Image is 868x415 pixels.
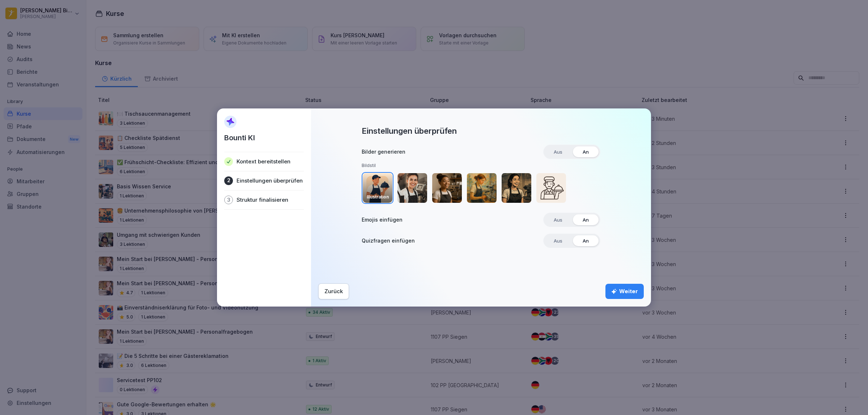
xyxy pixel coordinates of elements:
[502,173,531,203] img: comic
[578,214,594,225] span: An
[467,173,497,203] img: Oil painting style
[224,132,255,143] p: Bounti KI
[362,163,600,168] h5: Bildstil
[237,177,303,184] p: Einstellungen überprüfen
[237,158,290,165] p: Kontext bereitstellen
[549,146,567,157] span: Aus
[605,284,644,299] button: Weiter
[536,173,566,203] img: Simple outline style
[549,214,567,225] span: Aus
[362,148,405,155] h3: Bilder generieren
[224,176,233,185] div: 2
[549,235,567,246] span: Aus
[318,283,349,299] button: Zurück
[362,126,457,136] h2: Einstellungen überprüfen
[432,173,462,203] img: 3D style
[224,196,233,204] div: 3
[224,116,237,128] img: AI Sparkle
[578,235,594,246] span: An
[363,173,392,203] img: Illustration style
[611,287,638,295] div: Weiter
[237,196,288,204] p: Struktur finalisieren
[397,173,427,203] img: Realistic style
[362,216,403,223] h3: Emojis einfügen
[324,287,343,295] div: Zurück
[362,237,415,244] h3: Quizfragen einfügen
[578,146,594,157] span: An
